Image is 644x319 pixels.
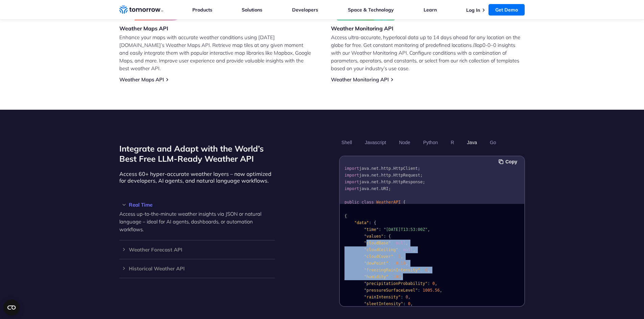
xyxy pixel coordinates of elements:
span: ; [388,186,391,191]
span: . [391,173,393,178]
span: ; [423,180,425,184]
span: "precipitationProbability" [364,281,427,286]
span: HttpResponse [393,180,423,184]
span: public [344,200,359,205]
span: : [403,301,405,306]
span: null [396,241,405,245]
span: , [435,281,437,286]
span: { [344,214,347,218]
span: "values" [364,234,383,239]
span: "data" [354,220,368,225]
button: Shell [339,137,354,148]
span: import [344,166,359,171]
div: Real Time [119,202,275,207]
h2: Integrate and Adapt with the World’s Best Free LLM-Ready Weather API [119,143,275,164]
button: Python [421,137,440,148]
span: { [374,220,376,225]
span: URI [381,186,388,191]
span: "time" [364,227,378,232]
span: HttpClient [393,166,418,171]
span: "humidity" [364,274,388,279]
span: , [410,301,413,306]
span: : [401,295,403,299]
span: : [427,281,430,286]
span: , [405,241,408,245]
span: 0.19 [396,261,405,266]
span: 5 [398,254,400,259]
button: Java [464,137,479,148]
p: Access ultra-accurate, hyperlocal data up to 14 days ahead for any location on the globe for free... [331,33,525,72]
a: Get Demo [488,4,525,16]
span: java [359,173,369,178]
span: http [381,166,391,171]
span: 0 [432,281,435,286]
span: net [371,180,379,184]
span: "sleetIntensity" [364,301,403,306]
span: , [439,288,442,293]
span: . [369,180,371,184]
a: Log In [466,7,480,13]
a: Solutions [242,7,262,13]
span: "cloudCeiling" [364,247,398,252]
h3: Weather Maps API [119,25,193,32]
span: "cloudCover" [364,254,393,259]
span: net [371,173,379,178]
a: Learn [424,7,437,13]
p: Enhance your maps with accurate weather conditions using [DATE][DOMAIN_NAME]’s Weather Maps API. ... [119,33,313,72]
span: 0 [405,295,408,299]
button: Copy [499,158,519,165]
span: , [405,261,408,266]
p: Access 60+ hyper-accurate weather layers – now optimized for developers, AI agents, and natural l... [119,170,275,184]
span: java [359,166,369,171]
span: . [379,186,381,191]
h3: Weather Monitoring API [331,25,396,32]
span: : [369,220,371,225]
span: java [359,186,369,191]
span: . [379,166,381,171]
span: import [344,186,359,191]
span: , [427,227,430,232]
span: : [420,268,422,272]
span: WeatherAPI [376,200,400,205]
span: "pressureSurfaceLevel" [364,288,418,293]
span: , [413,247,415,252]
button: Open CMP widget [3,299,20,316]
span: net [371,186,379,191]
span: java [359,180,369,184]
span: , [408,295,410,299]
span: : [393,254,396,259]
span: : [388,261,391,266]
span: , [427,268,430,272]
button: R [448,137,456,148]
h3: Historical Weather API [119,266,275,271]
span: . [369,186,371,191]
span: { [388,234,391,239]
span: class [361,200,374,205]
span: import [344,173,359,178]
span: 0 [425,268,427,272]
span: . [379,173,381,178]
span: : [383,234,386,239]
h3: Weather Forecast API [119,247,275,252]
span: null [403,247,413,252]
span: : [379,227,381,232]
span: . [369,166,371,171]
span: . [369,173,371,178]
span: "dewPoint" [364,261,388,266]
span: "freezingRainIntensity" [364,268,420,272]
span: HttpRequest [393,173,420,178]
a: Weather Monitoring API [331,76,389,83]
span: : [398,247,400,252]
button: Node [397,137,412,148]
a: Weather Maps API [119,76,164,83]
span: "rainIntensity" [364,295,400,299]
a: Developers [292,7,318,13]
span: 0 [408,301,410,306]
button: Javascript [362,137,388,148]
span: . [391,180,393,184]
span: import [344,180,359,184]
span: "cloudBase" [364,241,390,245]
button: Go [487,137,498,148]
a: Space & Technology [348,7,394,13]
